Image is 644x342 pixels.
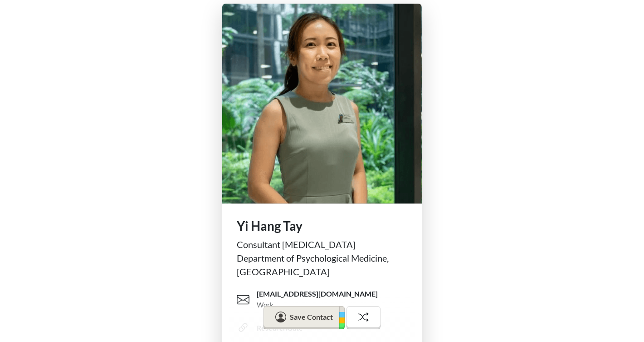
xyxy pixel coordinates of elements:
div: Department of Psychological Medicine, [GEOGRAPHIC_DATA] [237,251,407,278]
button: Save Contact [263,306,344,329]
h1: Yi Hang Tay [237,218,407,234]
div: Consultant [MEDICAL_DATA] [237,238,407,251]
img: profile picture [222,4,422,203]
span: [EMAIL_ADDRESS][DOMAIN_NAME] [257,289,378,299]
a: [EMAIL_ADDRESS][DOMAIN_NAME]Work [237,286,415,314]
span: Save Contact [290,312,333,321]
